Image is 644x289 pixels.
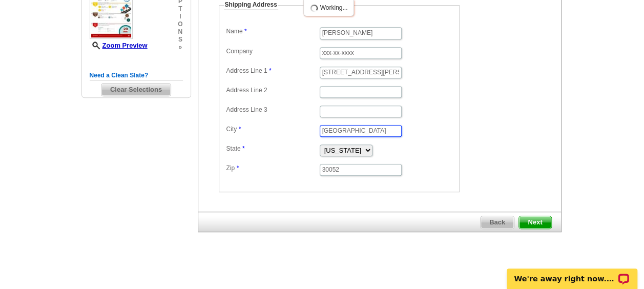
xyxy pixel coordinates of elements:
iframe: LiveChat chat widget [500,257,644,289]
span: o [178,20,182,28]
span: » [178,44,182,51]
img: loading... [310,4,318,12]
legend: Shipping Address [224,1,278,10]
label: City [226,125,319,134]
h5: Need a Clean Slate? [90,71,183,80]
label: Address Line 2 [226,86,319,95]
label: Address Line 1 [226,67,319,75]
a: Back [480,216,514,229]
label: Company [226,47,319,56]
span: t [178,5,182,13]
span: Next [519,216,551,229]
label: Name [226,27,319,36]
a: Zoom Preview [90,42,148,49]
label: State [226,144,319,153]
span: n [178,28,182,36]
span: i [178,13,182,20]
span: s [178,36,182,44]
span: Clear Selections [101,84,171,96]
label: Address Line 3 [226,106,319,114]
span: Back [481,216,514,229]
label: Zip [226,164,319,173]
